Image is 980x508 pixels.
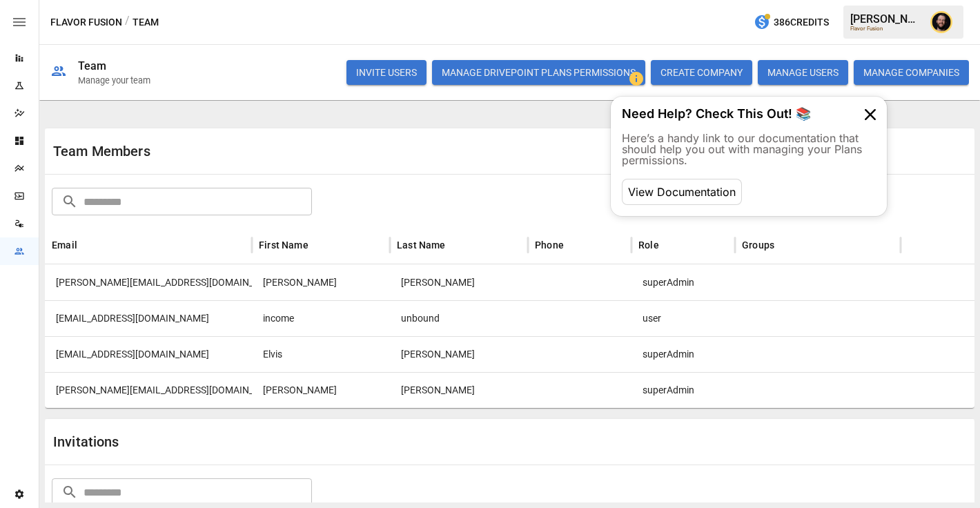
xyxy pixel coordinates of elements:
div: superAdmin [631,264,735,300]
div: Team [78,59,107,72]
div: elvis@bainbridgegrowth.com [45,336,252,372]
button: CREATE COMPANY [651,60,752,85]
div: Hoxha [390,336,528,372]
div: dustin@bainbridgegrowth.com [45,264,252,300]
div: Last Name [397,240,446,251]
div: incomeunboundprogram@gmail.com [45,300,252,336]
div: Flavor Fusion [850,26,922,32]
div: Groups [742,240,774,251]
div: Team Members [53,143,510,159]
div: Elvis [252,336,390,372]
button: MANAGE USERS [758,60,848,85]
div: Cory [252,372,390,408]
div: cory@bainbridgegrowth.com [45,372,252,408]
div: unbound [390,300,528,336]
div: / [125,14,130,31]
button: Sort [565,235,585,255]
button: Manage Drivepoint Plans Permissions [432,60,645,85]
div: Dustin [252,264,390,300]
div: superAdmin [631,372,735,408]
button: Sort [79,235,98,255]
div: Invitations [53,433,510,450]
div: Role [638,240,659,251]
div: Manage your team [78,75,150,86]
button: Sort [310,235,329,255]
button: Sort [660,235,680,255]
div: superAdmin [631,336,735,372]
button: Sort [447,235,467,255]
div: First Name [259,240,308,251]
span: 386 Credits [774,14,829,31]
img: Ciaran Nugent [930,11,952,33]
div: Jacobson [390,264,528,300]
button: Ciaran Nugent [922,3,961,41]
button: MANAGE COMPANIES [854,60,969,85]
button: INVITE USERS [346,60,427,85]
button: Sort [776,235,795,255]
div: Bogan [390,372,528,408]
button: Flavor Fusion [50,14,122,31]
div: Phone [535,240,564,251]
div: user [631,300,735,336]
div: Email [52,240,77,251]
div: income [252,300,390,336]
div: [PERSON_NAME] [850,12,922,26]
button: 386Credits [748,10,834,35]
